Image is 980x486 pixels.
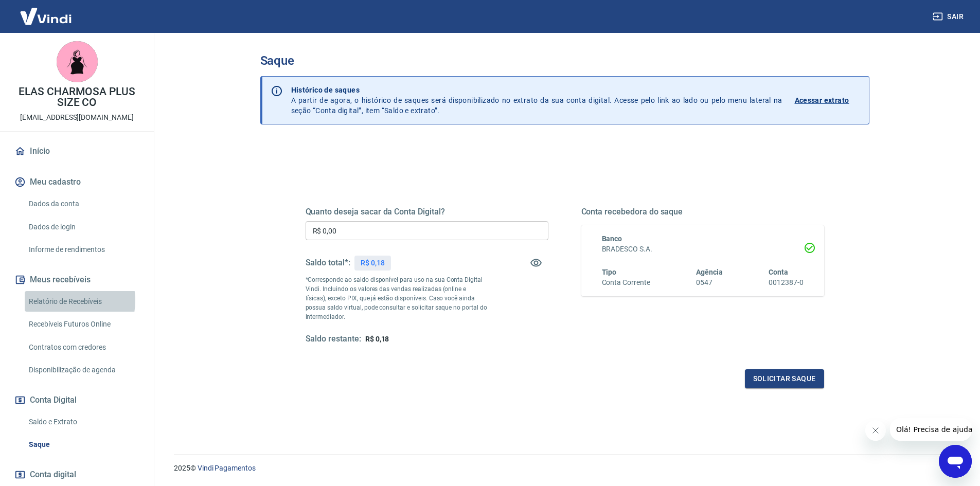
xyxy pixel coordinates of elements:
[865,420,886,441] iframe: Fechar mensagem
[795,85,861,116] a: Acessar extrato
[306,207,548,217] h5: Quanto deseja sacar da Conta Digital?
[12,140,141,163] a: Início
[25,239,141,260] a: Informe de rendimentos
[198,464,256,472] a: Vindi Pagamentos
[939,445,972,478] iframe: Botão para abrir a janela de mensagens
[174,463,955,474] p: 2025 ©
[602,277,650,288] h6: Conta Corrente
[260,53,869,68] h3: Saque
[25,434,141,455] a: Saque
[12,1,79,32] img: Vindi
[291,85,782,116] p: A partir de agora, o histórico de saques será disponibilizado no extrato da sua conta digital. Ac...
[581,207,824,217] h5: Conta recebedora do saque
[25,359,141,381] a: Disponibilização de agenda
[25,217,141,238] a: Dados de login
[12,171,141,193] button: Meu cadastro
[291,85,782,95] p: Histórico de saques
[696,268,723,276] span: Agência
[8,86,146,108] p: ELAS CHARMOSA PLUS SIZE CO
[20,112,134,123] p: [EMAIL_ADDRESS][DOMAIN_NAME]
[25,291,141,312] a: Relatório de Recebíveis
[769,277,804,288] h6: 0012387-0
[306,275,488,321] p: *Corresponde ao saldo disponível para uso na sua Conta Digital Vindi. Incluindo os valores das ve...
[602,268,617,276] span: Tipo
[12,463,141,486] a: Conta digital
[745,369,824,388] button: Solicitar saque
[769,268,788,276] span: Conta
[25,314,141,335] a: Recebíveis Futuros Online
[6,7,86,15] span: Olá! Precisa de ajuda?
[696,277,723,288] h6: 0547
[361,258,385,268] p: R$ 0,18
[30,467,76,482] span: Conta digital
[365,335,389,343] span: R$ 0,18
[12,268,141,291] button: Meus recebíveis
[795,95,849,105] p: Acessar extrato
[602,244,804,255] h6: BRADESCO S.A.
[25,337,141,358] a: Contratos com credores
[12,389,141,411] button: Conta Digital
[57,41,98,82] img: 67ab3431-0cb2-421f-9290-a27c734e4109.jpeg
[602,235,622,243] span: Banco
[306,258,350,268] h5: Saldo total*:
[890,418,972,441] iframe: Mensagem da empresa
[931,7,968,26] button: Sair
[25,193,141,214] a: Dados da conta
[306,334,361,345] h5: Saldo restante:
[25,411,141,433] a: Saldo e Extrato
